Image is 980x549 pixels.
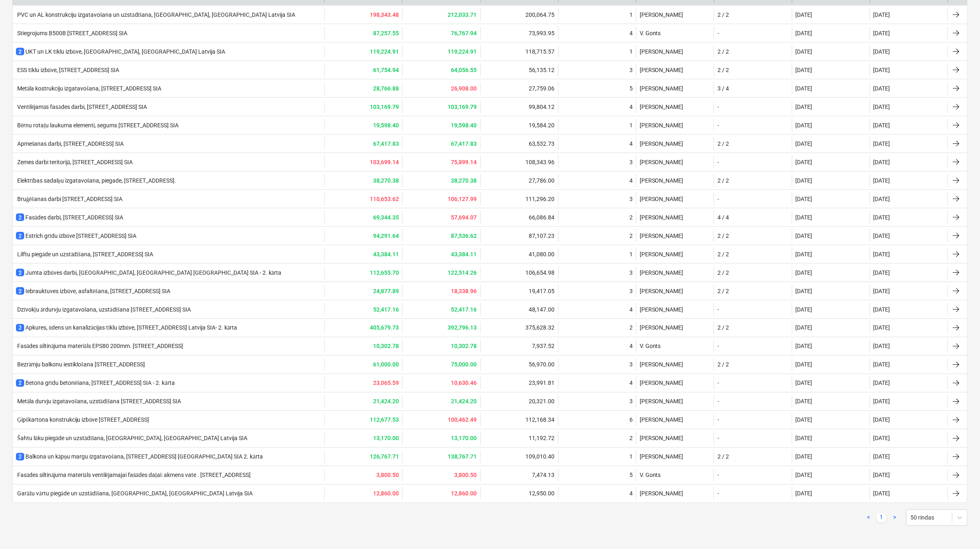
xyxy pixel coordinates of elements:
[451,177,477,184] b: 38,270.38
[448,417,477,423] b: 100,462.49
[370,104,399,110] b: 103,169.79
[480,413,558,427] div: 112,168.34
[480,156,558,169] div: 108,343.96
[480,27,558,40] div: 73,993.95
[636,63,714,77] div: [PERSON_NAME]
[629,361,633,368] div: 3
[16,343,183,350] div: Fasādes siltinājuma materiāls EPS80 200mm. [STREET_ADDRESS]
[480,119,558,132] div: 19,584.20
[636,413,714,427] div: [PERSON_NAME]
[370,454,399,460] b: 126,767.71
[877,513,887,523] a: Page 1 is your current page
[874,30,890,36] div: [DATE]
[636,8,714,21] div: [PERSON_NAME]
[796,85,813,92] div: [DATE]
[16,379,175,387] div: Betona grīdu betonēšana, [STREET_ADDRESS] SIA - 2. kārta
[636,377,714,390] div: [PERSON_NAME]
[636,137,714,150] div: [PERSON_NAME]
[796,454,813,460] div: [DATE]
[636,432,714,445] div: [PERSON_NAME]
[636,156,714,169] div: [PERSON_NAME]
[629,85,633,92] div: 5
[636,358,714,371] div: [PERSON_NAME]
[16,472,251,479] div: Fasādes siltinājuma materiāls ventilējamajai fasādes daļai: akmens vate . [STREET_ADDRESS]
[451,343,477,350] b: 10,302.78
[636,45,714,58] div: [PERSON_NAME]
[636,303,714,316] div: [PERSON_NAME]
[629,177,633,184] div: 4
[373,288,399,294] b: 24,877.89
[636,487,714,500] div: [PERSON_NAME]
[874,251,890,258] div: [DATE]
[874,122,890,129] div: [DATE]
[480,303,558,316] div: 48,147.00
[370,196,399,202] b: 110,653.62
[629,380,633,386] div: 4
[717,159,719,165] div: -
[874,48,890,55] div: [DATE]
[373,343,399,350] b: 10,302.78
[480,229,558,242] div: 87,107.23
[16,435,248,442] div: Šahtu lūku piegāde un uzstādīšana, [GEOGRAPHIC_DATA], [GEOGRAPHIC_DATA] Latvija SIA
[480,285,558,298] div: 19,417.05
[480,211,558,224] div: 66,086.84
[16,306,191,313] div: Dzīvokļu ārdurvju izgatavošana, uzstādīšana [STREET_ADDRESS] SIA
[717,214,729,221] div: 4 / 4
[874,454,890,460] div: [DATE]
[480,395,558,408] div: 20,321.00
[636,450,714,463] div: [PERSON_NAME]
[448,104,477,110] b: 103,169.79
[480,82,558,95] div: 27,759.06
[636,266,714,279] div: [PERSON_NAME]
[373,67,399,73] b: 61,754.94
[796,380,813,386] div: [DATE]
[373,177,399,184] b: 38,270.38
[373,435,399,442] b: 13,170.00
[480,63,558,77] div: 56,135.12
[629,343,633,350] div: 4
[629,122,633,129] div: 1
[796,196,813,202] div: [DATE]
[874,85,890,92] div: [DATE]
[16,47,225,56] div: UKT un LK tīklu izbūve, [GEOGRAPHIC_DATA], [GEOGRAPHIC_DATA] Latvija SIA
[16,213,123,221] div: Fasādes darbi, [STREET_ADDRESS] SIA
[373,398,399,405] b: 21,424.20
[451,490,477,497] b: 12,860.00
[717,490,719,497] div: -
[874,196,890,202] div: [DATE]
[373,306,399,313] b: 52,417.16
[376,472,399,479] b: 3,800.50
[451,159,477,165] b: 75,899.14
[874,398,890,405] div: [DATE]
[796,159,813,165] div: [DATE]
[796,417,813,423] div: [DATE]
[373,233,399,239] b: 94,291.64
[629,306,633,313] div: 4
[636,321,714,334] div: [PERSON_NAME]
[629,104,633,110] div: 4
[636,340,714,353] div: V. Gonts
[939,510,980,549] iframe: Chat Widget
[629,30,633,36] div: 4
[480,487,558,500] div: 12,950.00
[874,140,890,147] div: [DATE]
[16,122,179,129] div: Bērnu rotaļu laukuma elementi, segums [STREET_ADDRESS] SIA
[629,269,633,276] div: 3
[451,233,477,239] b: 87,536.62
[480,174,558,187] div: 27,786.00
[16,251,153,258] div: Lilftu piegāde un uzstādīšana, [STREET_ADDRESS] SIA
[796,472,813,479] div: [DATE]
[16,324,24,332] span: 2
[874,104,890,110] div: [DATE]
[451,398,477,405] b: 21,424.20
[370,48,399,55] b: 119,224.91
[717,85,729,92] div: 3 / 4
[480,192,558,206] div: 111,296.20
[451,67,477,73] b: 64,056.55
[451,361,477,368] b: 75,000.00
[16,287,24,295] span: 2
[717,104,719,110] div: -
[717,288,729,294] div: 2 / 2
[629,233,633,239] div: 2
[16,232,24,239] span: 2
